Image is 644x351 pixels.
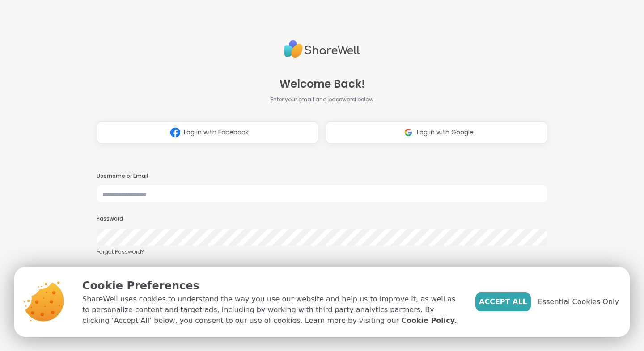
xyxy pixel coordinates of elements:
span: Accept All [479,297,527,307]
span: Welcome Back! [280,76,365,92]
p: ShareWell uses cookies to understand the way you use our website and help us to improve it, as we... [82,294,461,326]
span: Log in with Google [417,128,474,137]
a: Forgot Password? [97,248,547,256]
button: Log in with Facebook [97,121,318,144]
h3: Username or Email [97,172,547,180]
img: ShareWell Logomark [167,124,184,141]
img: ShareWell Logomark [400,124,417,141]
span: Essential Cookies Only [538,297,619,307]
a: Cookie Policy. [401,315,457,326]
p: Cookie Preferences [82,278,461,294]
button: Accept All [475,292,531,311]
button: Log in with Google [326,121,547,144]
span: Log in with Facebook [184,128,249,137]
h3: Password [97,215,547,223]
span: Enter your email and password below [271,96,373,104]
img: ShareWell Logo [284,36,360,62]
